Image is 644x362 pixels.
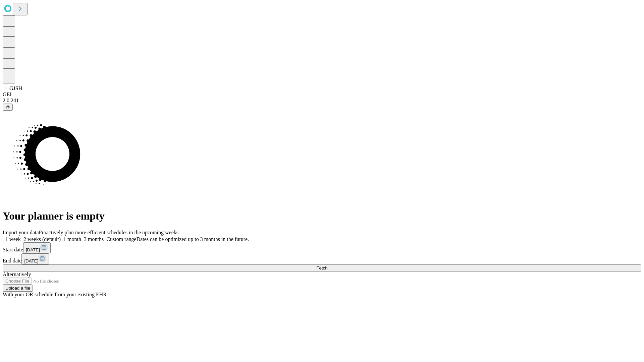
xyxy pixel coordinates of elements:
h1: Your planner is empty [3,210,641,222]
span: @ [5,105,10,110]
span: With your OR schedule from your existing EHR [3,292,107,297]
span: GJSH [9,85,22,91]
span: 1 month [63,236,81,242]
div: GEI [3,92,641,98]
span: [DATE] [26,247,40,252]
span: Dates can be optimized up to 3 months in the future. [137,236,249,242]
span: [DATE] [24,258,38,263]
span: Fetch [316,265,327,270]
button: @ [3,104,13,111]
span: Alternatively [3,271,31,277]
span: Import your data [3,230,39,235]
button: [DATE] [21,253,49,264]
span: Custom range [106,236,136,242]
span: 1 week [5,236,21,242]
button: Fetch [3,264,641,271]
span: Proactively plan more efficient schedules in the upcoming weeks. [39,230,180,235]
div: Start date [3,242,641,253]
span: 3 months [84,236,104,242]
button: Upload a file [3,285,33,292]
button: [DATE] [23,242,51,253]
div: End date [3,253,641,264]
span: 2 weeks (default) [23,236,61,242]
div: 2.0.241 [3,98,641,104]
